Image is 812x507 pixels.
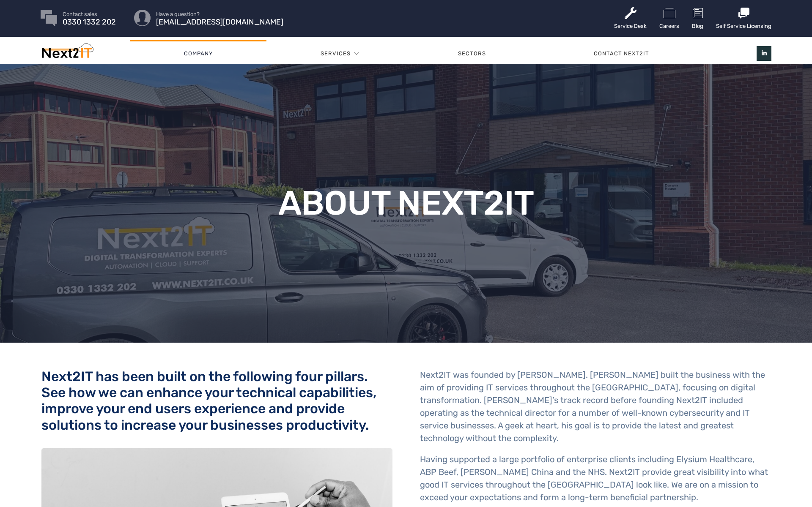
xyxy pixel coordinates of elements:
[540,41,703,66] a: Contact Next2IT
[63,11,116,25] a: Contact sales 0330 1332 202
[156,11,283,25] a: Have a question? [EMAIL_ADDRESS][DOMAIN_NAME]
[420,453,771,504] p: Having supported a large portfolio of enterprise clients including Elysium Healthcare, ABP Beef, ...
[41,43,93,62] img: Next2IT
[223,186,589,220] h1: About Next2IT
[63,19,116,25] span: 0330 1332 202
[130,41,266,66] a: Company
[321,41,351,66] a: Services
[63,11,116,17] span: Contact sales
[41,368,392,433] h2: Next2IT has been built on the following four pillars. See how we can enhance your technical capab...
[156,19,283,25] span: [EMAIL_ADDRESS][DOMAIN_NAME]
[156,11,283,17] span: Have a question?
[404,41,540,66] a: Sectors
[420,368,771,444] p: Next2IT was founded by [PERSON_NAME]. [PERSON_NAME] built the business with the aim of providing ...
